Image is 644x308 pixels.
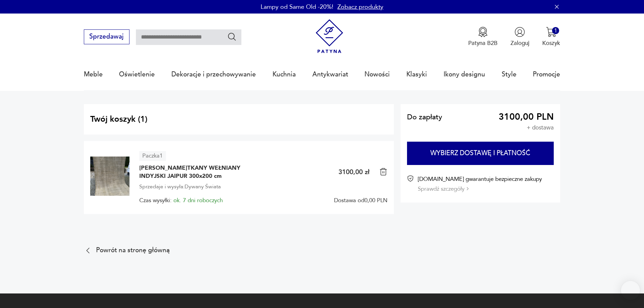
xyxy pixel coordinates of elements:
[515,27,525,37] img: Ikonka użytkownika
[468,39,498,47] p: Patyna B2B
[227,32,237,42] button: Szukaj
[171,59,256,90] a: Dekoracje i przechowywanie
[139,151,166,161] article: Paczka 1
[379,168,387,176] img: Ikona kosza
[338,168,369,176] p: 3100,00 zł
[272,59,296,90] a: Kuchnia
[407,142,554,165] button: Wybierz dostawę i płatność
[312,59,348,90] a: Antykwariat
[96,248,170,253] p: Powrót na stronę główną
[139,164,241,180] span: [PERSON_NAME]TKANY WEŁNIANY INDYJSKI JAIPUR 300x200 cm
[139,197,223,204] span: Czas wysyłki:
[139,182,221,191] span: Sprzedaje i wysyła: Dywany Świata
[261,3,333,11] p: Lampy od Same Old -20%!
[337,3,383,11] a: Zobacz produkty
[84,29,129,44] button: Sprzedawaj
[502,59,517,90] a: Style
[418,175,542,193] div: [DOMAIN_NAME] gwarantuje bezpieczne zakupy
[468,27,498,47] button: Patyna B2B
[468,27,498,47] a: Ikona medaluPatyna B2B
[90,157,129,196] img: DYWAN R.TKANY WEŁNIANY INDYJSKI JAIPUR 300x200 cm
[542,27,560,47] button: 1Koszyk
[552,27,559,34] div: 1
[418,185,469,193] button: Sprawdź szczegóły
[334,197,387,204] span: Dostawa od 0,00 PLN
[312,19,347,53] img: Patyna - sklep z meblami i dekoracjami vintage
[533,59,560,90] a: Promocje
[173,196,223,204] span: ok. 7 dni roboczych
[621,281,640,300] iframe: Smartsupp widget button
[499,114,554,120] span: 3100,00 PLN
[542,39,560,47] p: Koszyk
[510,27,529,47] button: Zaloguj
[364,59,390,90] a: Nowości
[478,27,488,37] img: Ikona medalu
[84,59,103,90] a: Meble
[467,187,469,190] img: Ikona strzałki w prawo
[407,114,442,120] span: Do zapłaty
[84,34,129,40] a: Sprzedawaj
[84,246,170,255] a: Powrót na stronę główną
[406,59,427,90] a: Klasyki
[527,124,554,131] p: + dostawa
[119,59,155,90] a: Oświetlenie
[444,59,485,90] a: Ikony designu
[546,27,556,37] img: Ikona koszyka
[510,39,529,47] p: Zaloguj
[407,175,414,182] img: Ikona certyfikatu
[90,114,387,125] h2: Twój koszyk ( 1 )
